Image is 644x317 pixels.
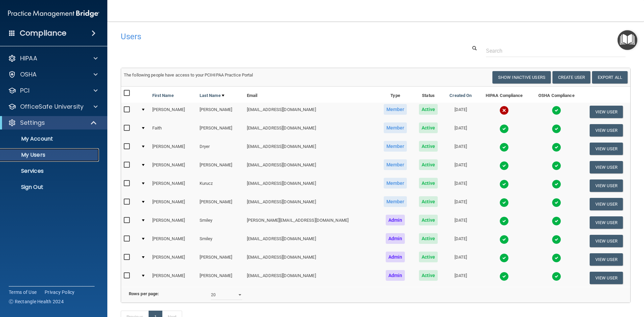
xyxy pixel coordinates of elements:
td: [PERSON_NAME][EMAIL_ADDRESS][DOMAIN_NAME] [244,213,377,232]
span: Active [419,233,438,244]
img: tick.e7d51cea.svg [552,124,561,134]
iframe: Drift Widget Chat Controller [528,269,636,296]
td: [DATE] [443,250,478,269]
td: [PERSON_NAME] [150,250,197,269]
input: Search [486,45,626,57]
button: Create User [552,71,590,84]
th: Status [413,87,443,103]
a: Settings [8,119,97,127]
span: Active [419,104,438,115]
td: [EMAIL_ADDRESS][DOMAIN_NAME] [244,250,377,269]
th: HIPAA Compliance [478,87,531,103]
a: Created On [449,92,472,100]
span: Active [419,196,438,207]
td: [PERSON_NAME] [150,232,197,250]
td: [PERSON_NAME] [150,103,197,121]
td: [DATE] [443,213,478,232]
img: tick.e7d51cea.svg [499,253,509,263]
span: Member [384,122,407,133]
button: View User [590,216,623,229]
p: OfficeSafe University [20,103,84,111]
span: Active [419,270,438,281]
img: tick.e7d51cea.svg [552,179,561,189]
td: [DATE] [443,195,478,213]
td: [PERSON_NAME] [197,269,244,287]
button: View User [590,198,623,210]
img: cross.ca9f0e7f.svg [499,106,509,115]
td: [PERSON_NAME] [150,176,197,195]
a: OSHA [8,70,98,78]
img: tick.e7d51cea.svg [552,143,561,152]
td: [DATE] [443,103,478,121]
td: [EMAIL_ADDRESS][DOMAIN_NAME] [244,158,377,176]
button: Open Resource Center [618,30,637,50]
img: tick.e7d51cea.svg [552,161,561,170]
td: [PERSON_NAME] [150,269,197,287]
span: Active [419,252,438,262]
button: View User [590,235,623,247]
td: Smiley [197,232,244,250]
td: [PERSON_NAME] [150,158,197,176]
td: [DATE] [443,121,478,140]
span: Member [384,141,407,152]
img: tick.e7d51cea.svg [499,272,509,281]
td: [EMAIL_ADDRESS][DOMAIN_NAME] [244,140,377,158]
td: Faith [150,121,197,140]
td: [EMAIL_ADDRESS][DOMAIN_NAME] [244,195,377,213]
img: tick.e7d51cea.svg [552,106,561,115]
p: OSHA [20,70,37,78]
button: View User [590,179,623,192]
b: Rows per page: [129,291,159,296]
span: Admin [386,270,405,281]
th: OSHA Compliance [531,87,582,103]
img: tick.e7d51cea.svg [552,198,561,207]
td: [PERSON_NAME] [150,195,197,213]
p: Sign Out [4,184,96,191]
p: My Users [4,152,96,158]
td: [DATE] [443,176,478,195]
p: Settings [20,119,45,127]
button: View User [590,253,623,266]
td: [DATE] [443,140,478,158]
h4: Users [121,32,414,41]
a: First Name [152,92,174,100]
td: [DATE] [443,158,478,176]
td: [PERSON_NAME] [197,195,244,213]
span: Member [384,104,407,115]
button: View User [590,124,623,137]
a: PCI [8,87,98,95]
td: Smiley [197,213,244,232]
img: tick.e7d51cea.svg [552,235,561,244]
img: tick.e7d51cea.svg [499,198,509,207]
td: [PERSON_NAME] [197,121,244,140]
th: Email [244,87,377,103]
h4: Compliance [20,29,66,38]
a: Terms of Use [9,289,37,296]
span: Active [419,159,438,170]
span: Active [419,122,438,133]
span: Ⓒ Rectangle Health 2024 [9,298,64,305]
button: View User [590,106,623,118]
p: HIPAA [20,54,37,62]
td: [PERSON_NAME] [150,213,197,232]
a: Last Name [200,92,224,100]
img: tick.e7d51cea.svg [499,124,509,134]
td: [PERSON_NAME] [197,158,244,176]
p: Services [4,168,96,174]
span: Member [384,196,407,207]
span: Member [384,178,407,189]
td: [EMAIL_ADDRESS][DOMAIN_NAME] [244,176,377,195]
td: Kurucz [197,176,244,195]
span: Admin [386,215,405,225]
img: tick.e7d51cea.svg [499,143,509,152]
span: Admin [386,233,405,244]
span: Active [419,141,438,152]
th: Type [377,87,413,103]
td: Dryer [197,140,244,158]
td: [PERSON_NAME] [150,140,197,158]
span: Admin [386,252,405,262]
td: [PERSON_NAME] [197,103,244,121]
td: [EMAIL_ADDRESS][DOMAIN_NAME] [244,121,377,140]
img: tick.e7d51cea.svg [499,161,509,170]
p: PCI [20,87,30,95]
